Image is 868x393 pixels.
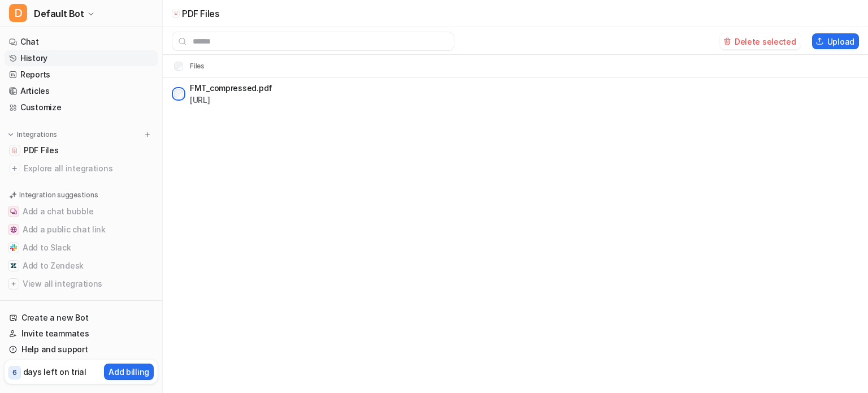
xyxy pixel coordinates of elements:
button: Delete selected [720,33,801,49]
p: days left on trial [23,366,86,378]
span: Explore all integrations [24,159,153,178]
img: Add to Zendesk [10,262,17,269]
a: Create a new Bot [5,310,158,326]
a: Explore all integrations [5,161,158,176]
button: Integrations [5,129,60,140]
img: upload-file icon [173,11,179,16]
a: Customize [5,100,158,115]
a: Invite teammates [5,326,158,342]
a: PDF FilesPDF Files [5,142,158,158]
img: Add to Slack [10,244,17,251]
img: View all integrations [10,280,17,287]
a: History [5,50,158,66]
a: Reports [5,67,158,83]
button: Add to ZendeskAdd to Zendesk [5,257,158,275]
button: Add billing [104,364,154,380]
p: 6 [12,368,17,378]
button: Add a public chat linkAdd a public chat link [5,221,158,239]
span: PDF Files [24,145,58,156]
button: View all integrationsView all integrations [5,275,158,293]
span: Default Bot [34,6,84,21]
a: Chat [5,34,158,50]
p: PDF Files [182,8,219,19]
button: Upload [812,33,859,49]
p: Integration suggestions [19,190,98,200]
p: Integrations [17,130,57,139]
img: menu_add.svg [144,131,151,139]
img: Add a public chat link [10,226,17,233]
a: [URL] [190,95,210,105]
img: PDF Files [11,147,18,154]
p: FMT_compressed.pdf [190,82,272,94]
button: Add to SlackAdd to Slack [5,239,158,257]
th: Files [165,59,205,73]
button: Add a chat bubbleAdd a chat bubble [5,202,158,221]
img: explore all integrations [9,163,20,174]
p: Add billing [108,366,149,378]
a: Articles [5,83,158,99]
a: Help and support [5,342,158,357]
img: expand menu [7,131,15,139]
img: Add a chat bubble [10,208,17,215]
span: D [9,4,27,22]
